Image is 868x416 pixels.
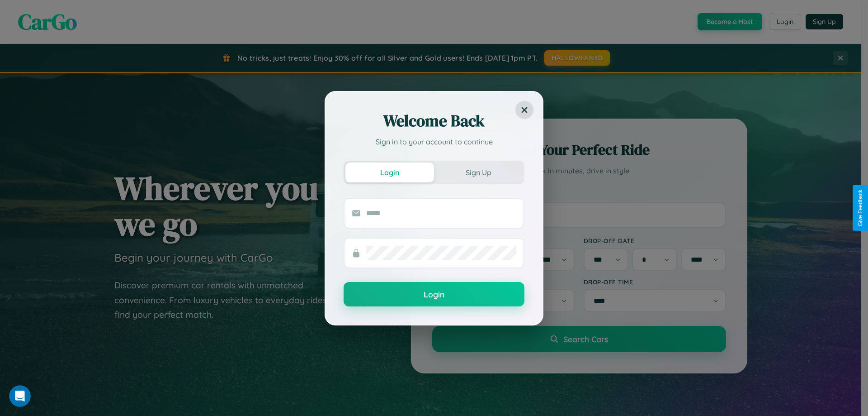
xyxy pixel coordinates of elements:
[344,110,524,132] h2: Welcome Back
[434,163,523,182] button: Sign Up
[344,282,524,306] button: Login
[857,190,863,226] div: Give Feedback
[344,136,524,147] p: Sign in to your account to continue
[9,385,31,407] iframe: Intercom live chat
[345,163,434,182] button: Login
